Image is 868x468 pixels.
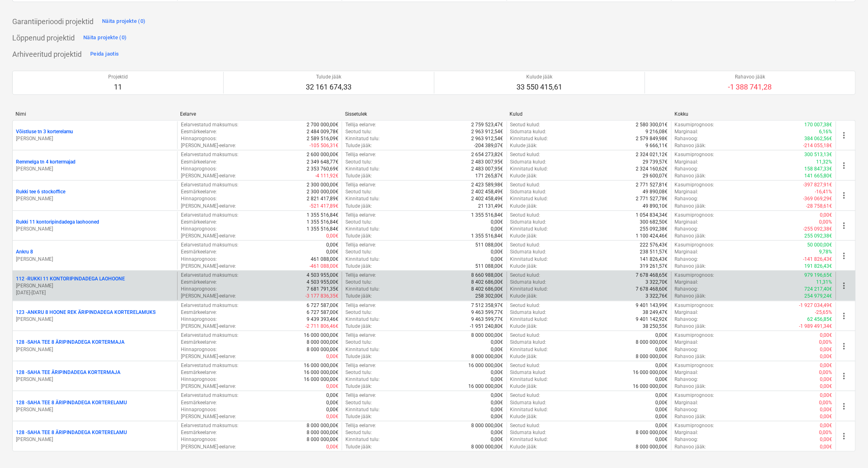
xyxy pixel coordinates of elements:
[491,256,503,263] p: 0,00€
[646,279,668,286] p: 3 322,70€
[181,286,217,293] p: Hinnaprognoos :
[675,263,706,270] p: Rahavoo jääk :
[304,332,338,339] p: 16 000 000,00€
[675,203,706,210] p: Rahavoo jääk :
[815,309,832,316] p: -25,65%
[16,346,174,353] p: [PERSON_NAME]
[643,323,668,330] p: 38 250,55€
[472,233,503,240] p: 1 355 516,84€
[820,212,832,219] p: 0,00€
[472,316,503,323] p: 9 463 599,77€
[510,293,538,300] p: Kulude jääk :
[470,323,503,330] p: -1 951 240,80€
[181,135,217,142] p: Hinnaprognoos :
[643,203,668,210] p: 49 890,10€
[805,135,832,142] p: 384 062,56€
[803,226,832,233] p: -255 092,38€
[16,289,174,296] p: [DATE] - [DATE]
[108,82,128,92] p: 11
[476,293,503,300] p: 258 302,00€
[345,195,380,202] p: Kinnitatud tulu :
[472,272,503,279] p: 8 660 988,00€
[491,249,503,255] p: 0,00€
[307,302,338,309] p: 6 727 587,00€
[636,286,668,293] p: 7 678 468,60€
[306,82,352,92] p: 32 161 674,33
[799,323,832,330] p: -1 989 491,34€
[181,219,217,226] p: Eesmärkeelarve :
[16,219,174,233] div: Rukki 11 kontoripindadega laohooned[PERSON_NAME]
[640,249,668,255] p: 238 511,57€
[181,293,236,300] p: [PERSON_NAME]-eelarve :
[675,172,706,179] p: Rahavoo jääk :
[646,142,668,149] p: 9 666,11€
[102,17,146,26] div: Näita projekte (0)
[88,48,121,61] button: Peida jaotis
[345,128,372,135] p: Seotud tulu :
[345,188,372,195] p: Seotud tulu :
[472,188,503,195] p: 2 402 458,49€
[803,142,832,149] p: -214 055,18€
[16,219,99,226] p: Rukki 11 kontoripindadega laohooned
[16,436,174,443] p: [PERSON_NAME]
[472,128,503,135] p: 2 963 912,54€
[675,195,699,202] p: Rahavoog :
[819,128,832,135] p: 6,16%
[510,309,547,316] p: Sidumata kulud :
[345,309,372,316] p: Seotud tulu :
[16,249,174,262] div: Ankru 8[PERSON_NAME]
[636,272,668,279] p: 7 678 468,65€
[510,242,541,249] p: Seotud kulud :
[305,293,338,300] p: -3 177 836,35€
[839,190,849,200] span: more_vert
[675,212,714,219] p: Kasumiprognoos :
[181,151,238,158] p: Eelarvestatud maksumus :
[16,275,174,296] div: 112 -RUKKI 11 KONTORIPINDADEGA LAOHOONE[PERSON_NAME][DATE]-[DATE]
[675,233,706,240] p: Rahavoo jääk :
[181,226,217,233] p: Hinnaprognoos :
[81,31,129,45] button: Näita projekte (0)
[476,242,503,249] p: 511 088,00€
[839,221,849,231] span: more_vert
[345,272,376,279] p: Tellija eelarve :
[643,159,668,166] p: 29 739,57€
[181,279,217,286] p: Eesmärkeelarve :
[636,121,668,128] p: 2 580 300,01€
[181,339,217,346] p: Eesmärkeelarve :
[675,302,714,309] p: Kasumiprognoos :
[675,242,714,249] p: Kasumiprognoos :
[510,159,547,166] p: Sidumata kulud :
[636,233,668,240] p: 1 100 424,46€
[307,279,338,286] p: 4 503 955,00€
[805,121,832,128] p: 170 007,38€
[675,151,714,158] p: Kasumiprognoos :
[181,272,238,279] p: Eelarvestatud maksumus :
[675,316,699,323] p: Rahavoog :
[517,74,563,81] p: Kulude jääk
[345,203,372,210] p: Tulude jääk :
[181,203,236,210] p: [PERSON_NAME]-eelarve :
[16,111,174,117] div: Nimi
[307,219,338,226] p: 1 355 516,84€
[16,406,174,413] p: [PERSON_NAME]
[675,279,699,286] p: Marginaal :
[636,135,668,142] p: 2 579 849,98€
[472,151,503,158] p: 2 654 273,82€
[307,195,338,202] p: 2 821 417,89€
[181,166,217,172] p: Hinnaprognoos :
[181,121,238,128] p: Eelarvestatud maksumus :
[16,166,174,172] p: [PERSON_NAME]
[309,142,338,149] p: -105 506,31€
[806,203,832,210] p: -28 758,61€
[805,151,832,158] p: 300 513,13€
[675,272,714,279] p: Kasumiprognoos :
[345,212,376,219] p: Tellija eelarve :
[345,302,376,309] p: Tellija eelarve :
[307,151,338,158] p: 2 600 000,00€
[805,272,832,279] p: 979 196,65€
[181,323,236,330] p: [PERSON_NAME]-eelarve :
[181,142,236,149] p: [PERSON_NAME]-eelarve :
[307,128,338,135] p: 2 484 009,78€
[16,309,156,316] p: 123 - ANKRU 8 HOONE REK ÄRIPINDADEGA KORTERELAMUKS
[345,226,380,233] p: Kinnitatud tulu :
